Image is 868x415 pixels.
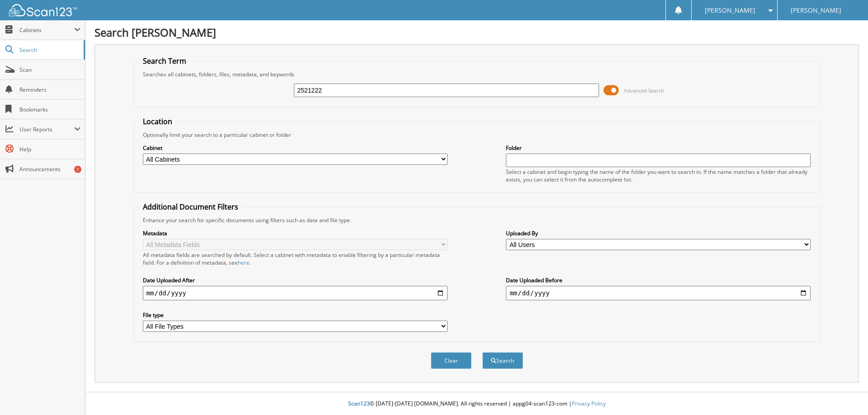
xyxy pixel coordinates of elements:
iframe: Chat Widget [823,372,868,415]
span: Advanced Search [624,87,664,94]
label: File type [143,311,448,319]
div: Optionally limit your search to a particular cabinet or folder [138,131,816,139]
span: Scan123 [348,400,370,407]
span: Announcements [19,165,80,173]
span: Help [19,145,80,153]
button: Search [482,352,523,369]
a: Privacy Policy [572,400,606,407]
legend: Location [138,117,177,126]
label: Folder [506,144,811,152]
div: All metadata fields are searched by default. Select a cabinet with metadata to enable filtering b... [143,251,448,266]
legend: Search Term [138,56,191,66]
input: start [143,286,448,300]
span: User Reports [19,126,74,133]
label: Date Uploaded Before [506,276,811,284]
div: 1 [74,166,81,173]
span: Reminders [19,86,80,93]
span: [PERSON_NAME] [791,8,841,13]
label: Metadata [143,229,448,237]
span: [PERSON_NAME] [705,8,755,13]
span: Bookmarks [19,106,80,113]
img: scan123-logo-white.svg [9,4,77,16]
span: Search [19,46,79,54]
label: Cabinet [143,144,448,152]
div: Select a cabinet and begin typing the name of the folder you want to search in. If the name match... [506,168,811,183]
h1: Search [PERSON_NAME] [94,25,859,40]
a: here [238,259,250,266]
span: Scan [19,66,80,74]
div: © [DATE]-[DATE] [DOMAIN_NAME]. All rights reserved | appg04-scan123-com | [85,393,868,415]
span: Cabinets [19,26,74,34]
input: end [506,286,811,300]
label: Date Uploaded After [143,276,448,284]
label: Uploaded By [506,229,811,237]
legend: Additional Document Filters [138,202,243,212]
button: Clear [431,352,472,369]
div: Searches all cabinets, folders, files, metadata, and keywords [138,70,816,78]
div: Enhance your search for specific documents using filters such as date and file type. [138,216,816,224]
